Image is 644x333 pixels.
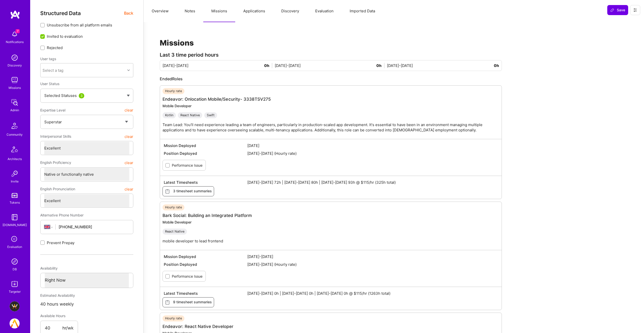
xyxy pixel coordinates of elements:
input: +1 (000) 000-0000 [59,220,129,233]
span: Prevent Prepay [47,240,74,245]
i: icon Timesheets [165,300,170,305]
span: Latest Timesheets [164,291,247,296]
span: [DATE]-[DATE] (Hourly rate) [247,262,498,267]
span: Position Deployed [164,151,247,156]
div: Discovery [8,63,22,68]
img: Admin Search [10,256,20,267]
span: Expertise Level [40,106,65,115]
span: English Pronunciation [40,184,75,194]
div: Hourly rate [163,204,184,210]
a: A.Team: internal dev team - join us in developing the A.Team platform [8,318,21,328]
span: [DATE]-[DATE] 0h | [DATE]-[DATE] 0h | [DATE]-[DATE] 0h @ $115/hr (1263h total) [247,291,498,296]
span: [DATE] [247,143,498,148]
div: 3 [79,93,84,98]
span: Rejected [47,45,63,50]
img: caret [127,95,130,97]
button: 9 timesheet summaries [163,297,214,307]
label: Performance Issue [172,163,203,168]
span: Back [124,10,133,16]
i: icon Chevron [127,69,130,71]
img: discovery [10,53,20,63]
img: Invite [10,169,20,179]
img: tokens [12,193,18,198]
div: Hourly rate [163,88,184,94]
div: DB [13,267,17,272]
span: Unsubscribe from all platform emails [47,22,112,28]
img: teamwork [10,75,20,85]
p: mobile developer to lead frontend [163,238,252,244]
span: Position Deployed [164,262,247,267]
span: [DATE]-[DATE] [247,254,498,259]
span: Selected Statuses [44,93,77,98]
span: [DATE]-[DATE] (Hourly rate) [247,151,498,156]
i: icon SelectionTeam [10,235,19,244]
div: Ended Roles [160,76,502,82]
div: Mobile Developer [163,220,252,225]
div: Invite [11,179,19,184]
span: Invited to evaluation [47,34,83,39]
div: [DATE]-[DATE] [275,63,387,68]
div: Architects [8,156,22,162]
div: [DATE]-[DATE] [163,63,275,68]
a: Endeavor: Onlocation Mobile/Security- 3338TSV275 [163,97,271,102]
div: Tokens [10,200,20,205]
span: Latest Timesheets [164,180,247,185]
a: Endeavor: React Native Developer [163,324,233,329]
span: 0h [494,63,499,68]
img: Architects [9,144,21,156]
span: 0h [376,63,384,68]
span: User Status [40,82,59,86]
div: Estimated Availability [40,291,133,300]
span: 9 timesheet summaries [165,300,212,305]
div: Community [7,132,23,137]
button: clear [125,106,133,115]
img: guide book [10,212,20,222]
div: [DATE]-[DATE] [387,63,499,68]
div: Availability [40,264,133,273]
span: Mission Deployed [164,254,247,259]
img: bell [10,29,20,39]
button: clear [125,184,133,194]
div: React Native [178,112,202,118]
label: User tags [40,56,56,61]
p: Team Lead: You'll need experience leading a team of engineers, particularly in production-scaled ... [163,122,504,133]
div: Swift [204,112,217,118]
div: Notifications [6,39,24,45]
div: 40 hours weekly [40,300,133,308]
span: [DATE]-[DATE] 72h | [DATE]-[DATE] 80h | [DATE]-[DATE] 93h @ $115/hr (325h total) [247,180,498,185]
a: BuildTeam [8,301,21,311]
button: clear [125,158,133,167]
img: logo [10,10,20,19]
div: React Native [163,229,187,235]
span: 0h [264,63,272,68]
span: English Proficiency [40,158,71,167]
span: Mission Deployed [164,143,247,148]
div: [DOMAIN_NAME] [3,222,27,228]
div: Admin [10,107,19,113]
i: icon Timesheets [165,189,170,194]
img: Community [9,120,21,132]
div: Hourly rate [163,315,184,321]
button: clear [125,132,133,141]
img: A.Team: internal dev team - join us in developing the A.Team platform [10,318,20,328]
span: Alternative Phone Number [40,213,84,217]
button: Save [607,5,628,15]
span: 3 timesheet summaries [165,189,212,194]
h1: Missions [160,38,502,47]
div: Missions [9,85,21,90]
div: Available Hours [40,311,78,320]
img: admin teamwork [10,97,20,107]
div: Kotlin [163,112,176,118]
span: 7 [16,29,20,33]
span: Structured Data [40,10,81,16]
div: Targeter [9,289,21,294]
div: Select a tag [43,68,63,73]
span: hr/wk [62,325,73,331]
div: Evaluation [7,244,22,249]
span: Interpersonal Skills [40,132,71,141]
img: BuildTeam [10,301,20,311]
a: Bark Social: Building an Integrated Platform [163,213,252,218]
label: Performance Issue [172,274,203,279]
div: Mobile Developer [163,103,504,108]
div: Last 3 time period hours [160,52,502,58]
